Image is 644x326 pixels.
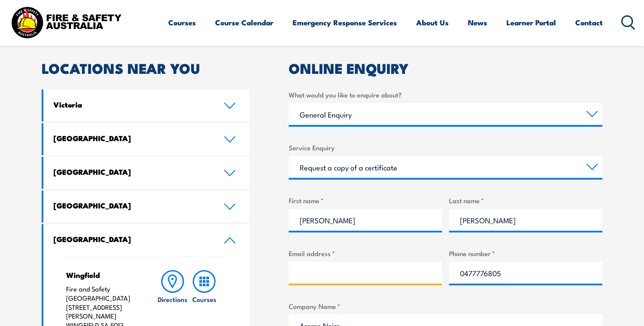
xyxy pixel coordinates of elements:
[215,11,273,34] a: Course Calendar
[43,191,249,222] a: [GEOGRAPHIC_DATA]
[289,195,442,205] label: First name
[575,11,603,34] a: Contact
[289,248,442,258] label: Email address
[66,270,139,280] h4: Wingfield
[506,11,556,34] a: Learner Portal
[468,11,487,34] a: News
[293,11,397,34] a: Emergency Response Services
[289,301,602,311] label: Company Name
[168,11,196,34] a: Courses
[158,295,188,304] h6: Directions
[43,123,249,155] a: [GEOGRAPHIC_DATA]
[43,90,249,121] a: Victoria
[289,62,602,74] h2: ONLINE ENQUIRY
[42,62,249,74] h2: LOCATIONS NEAR YOU
[449,195,602,205] label: Last name
[289,90,602,100] label: What would you like to enquire about?
[53,234,210,244] h4: [GEOGRAPHIC_DATA]
[449,248,602,258] label: Phone number
[53,167,210,177] h4: [GEOGRAPHIC_DATA]
[53,133,210,143] h4: [GEOGRAPHIC_DATA]
[43,157,249,189] a: [GEOGRAPHIC_DATA]
[43,224,249,256] a: [GEOGRAPHIC_DATA]
[53,201,210,210] h4: [GEOGRAPHIC_DATA]
[416,11,449,34] a: About Us
[192,295,216,304] h6: Courses
[53,100,210,109] h4: Victoria
[289,142,602,153] label: Service Enquiry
